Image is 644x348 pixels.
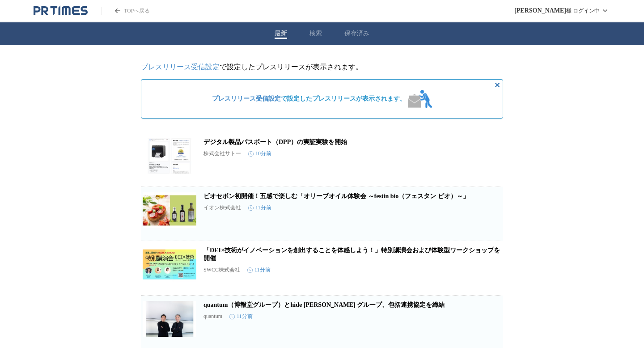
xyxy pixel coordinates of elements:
[248,150,271,157] time: 10分前
[514,7,566,14] span: [PERSON_NAME]
[309,30,322,38] button: 検索
[101,7,150,15] a: PR TIMESのトップページはこちら
[141,63,503,72] p: で設定したプレスリリースが表示されます。
[203,139,347,145] a: デジタル製品パスポート（DPP）の実証実験を開始
[212,95,406,103] span: で設定したプレスリリースが表示されます。
[247,266,271,274] time: 11分前
[203,193,469,199] a: ビオセボン初開催！五感で楽しむ「オリーブオイル体験会 ～festin bio（フェスタン ビオ）～」
[203,247,500,262] a: 「DEI×技術がイノベーションを創出することを体感しよう！」特別講演会および体験型ワークショップを開催
[34,5,88,16] a: PR TIMESのトップページはこちら
[143,138,196,174] img: デジタル製品パスポート（DPP）の実証実験を開始
[203,266,240,274] p: SWCC株式会社
[275,30,287,38] button: 最新
[203,301,445,308] a: quantum（博報堂グループ）とhide [PERSON_NAME] グループ、包括連携協定を締結
[203,204,241,212] p: イオン株式会社
[203,150,241,157] p: 株式会社サトー
[143,246,196,282] img: 「DEI×技術がイノベーションを創出することを体感しよう！」特別講演会および体験型ワークショップを開催
[143,301,196,337] img: quantum（博報堂グループ）とhide kasuga グループ、包括連携協定を締結
[492,80,503,90] button: 非表示にする
[203,313,222,320] p: quantum
[229,313,253,320] time: 11分前
[344,30,369,38] button: 保存済み
[143,192,196,228] img: ビオセボン初開催！五感で楽しむ「オリーブオイル体験会 ～festin bio（フェスタン ビオ）～」
[248,204,271,212] time: 11分前
[212,95,281,102] a: プレスリリース受信設定
[141,63,220,71] a: プレスリリース受信設定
